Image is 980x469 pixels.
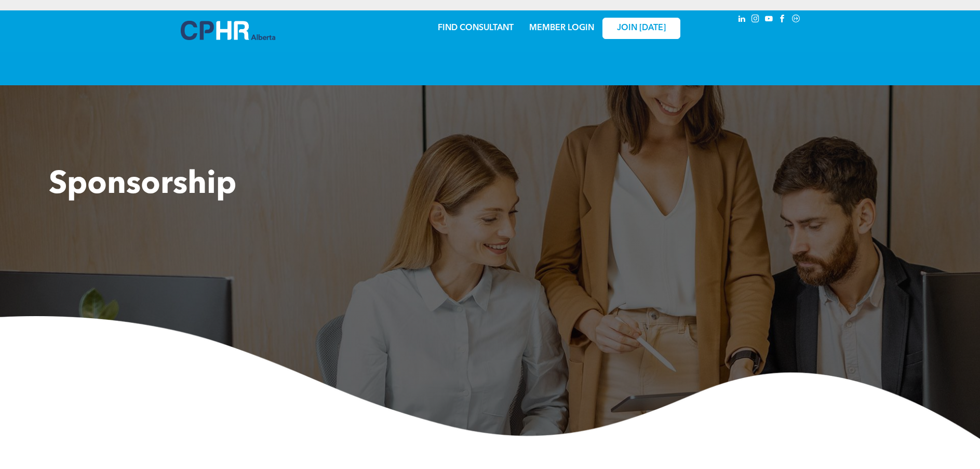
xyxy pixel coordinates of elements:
a: JOIN [DATE] [602,18,680,39]
a: Social network [790,13,802,27]
a: MEMBER LOGIN [529,24,594,32]
a: facebook [777,13,788,27]
a: FIND CONSULTANT [438,24,514,32]
a: youtube [763,13,775,27]
span: Sponsorship [49,170,236,201]
a: instagram [750,13,761,27]
img: A blue and white logo for cp alberta [181,21,275,40]
span: JOIN [DATE] [617,23,666,33]
a: linkedin [736,13,748,27]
